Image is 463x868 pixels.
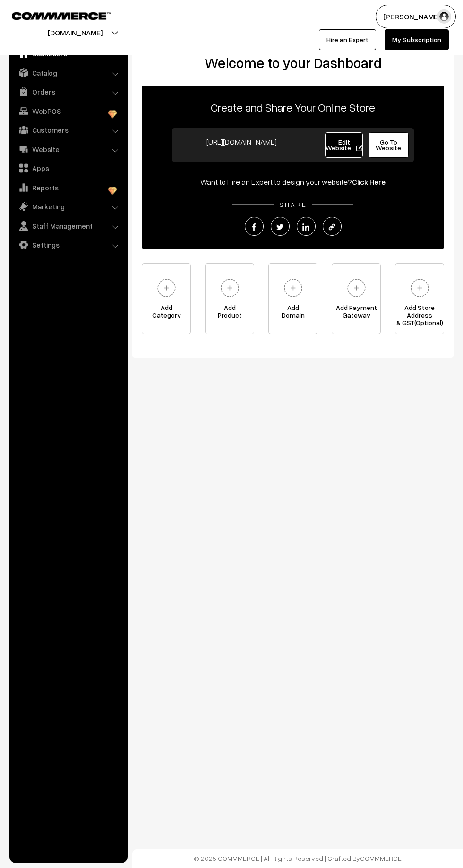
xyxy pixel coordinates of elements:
a: COMMMERCE [12,9,94,21]
img: user [437,9,451,24]
a: Go To Website [369,132,409,158]
h2: Welcome to your Dashboard [142,54,444,71]
img: plus.svg [280,275,306,301]
a: WebPOS [12,103,124,120]
span: Add Category [142,304,190,323]
a: Catalog [12,64,124,81]
a: COMMMERCE [360,854,402,862]
span: Add Domain [269,304,317,323]
span: Add Payment Gateway [332,304,380,323]
span: Go To Website [376,138,401,152]
a: AddProduct [205,263,254,334]
span: SHARE [274,200,312,208]
a: Reports [12,179,124,196]
a: Apps [12,160,124,177]
a: Customers [12,121,124,138]
a: Add Store Address& GST(Optional) [395,263,444,334]
div: Want to Hire an Expert to design your website? [142,176,444,188]
a: Orders [12,83,124,100]
a: Marketing [12,198,124,215]
img: plus.svg [154,275,180,301]
a: Add PaymentGateway [332,263,381,334]
span: Edit Website [326,138,363,152]
span: Add Product [206,304,254,323]
img: plus.svg [217,275,243,301]
button: [DOMAIN_NAME] [15,21,136,44]
footer: © 2025 COMMMERCE | All Rights Reserved | Crafted By [132,849,463,868]
a: Website [12,141,124,158]
a: AddCategory [142,263,191,334]
a: Edit Website [325,132,363,158]
a: Hire an Expert [319,29,376,50]
span: Add Store Address & GST(Optional) [395,304,444,323]
a: Staff Management [12,217,124,234]
img: COMMMERCE [12,12,111,19]
img: plus.svg [343,275,369,301]
a: Click Here [352,177,386,187]
p: Create and Share Your Online Store [142,99,444,116]
a: My Subscription [385,29,449,50]
img: plus.svg [407,275,433,301]
button: [PERSON_NAME] [376,5,456,28]
a: AddDomain [268,263,317,334]
a: Settings [12,236,124,253]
